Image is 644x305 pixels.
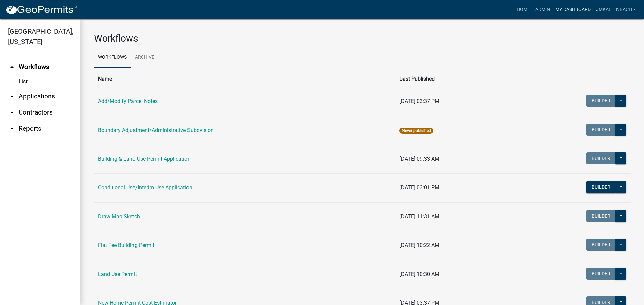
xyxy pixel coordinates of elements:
a: Building & Land Use Permit Application [98,156,191,162]
a: Admin [533,3,553,16]
h3: Workflows [94,33,631,44]
span: [DATE] 09:33 AM [399,156,439,162]
span: [DATE] 03:37 PM [399,98,439,104]
i: arrow_drop_down [8,125,16,133]
a: Land Use Permit [98,271,137,277]
a: Draw Map Sketch [98,213,140,220]
th: Name [94,71,395,87]
button: Builder [586,95,616,107]
a: Conditional Use/Interim Use Application [98,184,192,191]
a: Flat Fee Building Permit [98,242,154,248]
a: Home [514,3,533,16]
button: Builder [586,268,616,280]
button: Builder [586,152,616,164]
a: Boundary Adjustment/Administrative Subdvision [98,127,214,133]
a: Archive [131,47,158,68]
span: [DATE] 10:22 AM [399,242,439,248]
span: [DATE] 11:31 AM [399,213,439,220]
a: Add/Modify Parcel Notes [98,98,158,104]
i: arrow_drop_up [8,63,16,71]
span: Never published [399,128,433,134]
a: My Dashboard [553,3,593,16]
button: Builder [586,124,616,136]
span: [DATE] 10:30 AM [399,271,439,277]
i: arrow_drop_down [8,92,16,100]
a: jmkaltenbach [593,3,639,16]
button: Builder [586,210,616,222]
a: Workflows [94,47,131,68]
th: Last Published [395,71,512,87]
button: Builder [586,181,616,193]
button: Builder [586,239,616,251]
i: arrow_drop_down [8,108,16,117]
span: [DATE] 03:01 PM [399,184,439,191]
